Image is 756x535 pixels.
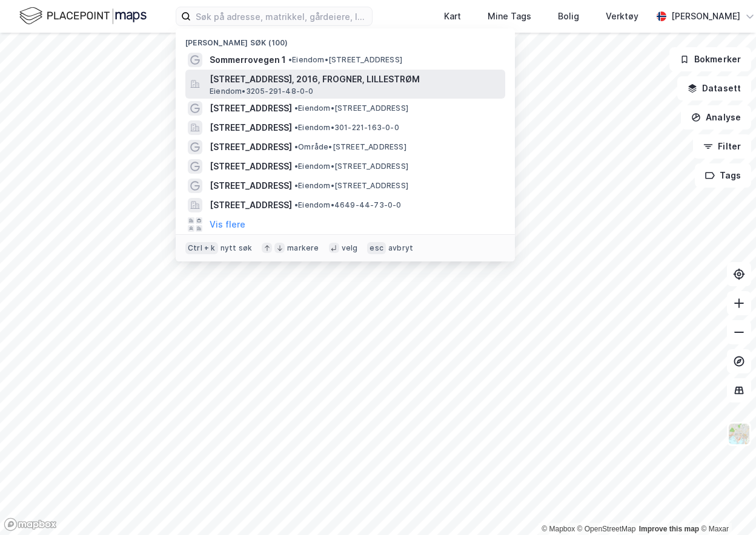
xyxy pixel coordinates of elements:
span: [STREET_ADDRESS] [210,198,292,212]
span: • [294,181,298,190]
span: • [294,200,298,209]
span: • [294,162,298,171]
div: Ctrl + k [185,242,218,254]
a: Improve this map [639,525,699,533]
div: Mine Tags [488,9,531,24]
button: Analyse [681,105,751,130]
img: logo.f888ab2527a4732fd821a326f86c7f29.svg [19,5,147,27]
span: Eiendom • [STREET_ADDRESS] [294,162,408,171]
div: Kontrollprogram for chat [695,477,756,535]
input: Søk på adresse, matrikkel, gårdeiere, leietakere eller personer [191,7,372,25]
button: Filter [693,134,751,159]
span: • [294,103,298,113]
span: Eiendom • 301-221-163-0-0 [294,123,399,133]
span: • [288,55,292,64]
span: [STREET_ADDRESS] [210,159,292,174]
div: Bolig [558,9,579,24]
span: Eiendom • 4649-44-73-0-0 [294,200,402,210]
div: [PERSON_NAME] søk (100) [176,28,515,50]
button: Tags [695,163,751,188]
span: • [294,123,298,132]
span: Eiendom • [STREET_ADDRESS] [288,55,402,65]
div: nytt søk [220,243,253,253]
span: Eiendom • 3205-291-48-0-0 [210,87,314,96]
iframe: Chat Widget [695,477,756,535]
a: OpenStreetMap [577,525,636,533]
button: Vis flere [210,217,245,232]
span: [STREET_ADDRESS] [210,179,292,193]
span: Eiendom • [STREET_ADDRESS] [294,103,408,113]
div: avbryt [388,243,413,253]
a: Mapbox [542,525,575,533]
span: [STREET_ADDRESS] [210,140,292,154]
span: Sommerrovegen 1 [210,53,286,67]
a: Mapbox homepage [4,517,57,531]
span: Eiendom • [STREET_ADDRESS] [294,181,408,191]
div: [PERSON_NAME] [671,9,740,24]
div: velg [342,243,358,253]
button: Datasett [677,76,751,100]
div: markere [287,243,319,253]
span: [STREET_ADDRESS] [210,101,292,116]
span: [STREET_ADDRESS] [210,120,292,135]
span: [STREET_ADDRESS], 2016, FROGNER, LILLESTRØM [210,72,500,87]
img: Z [728,422,751,445]
button: Bokmerker [669,47,751,71]
div: Verktøy [606,9,638,24]
span: Område • [STREET_ADDRESS] [294,142,406,152]
div: Kart [444,9,461,24]
span: • [294,142,298,151]
div: esc [367,242,386,254]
